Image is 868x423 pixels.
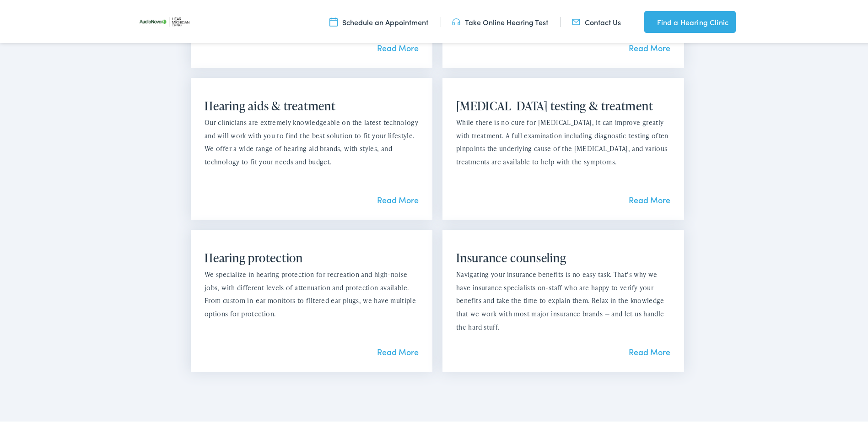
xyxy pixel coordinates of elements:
[456,266,670,332] p: Navigating your insurance benefits is no easy task. That’s why we have insurance specialists on-s...
[205,97,419,111] h2: Hearing aids & treatment
[629,40,670,52] a: Read More
[452,15,548,25] a: Take Online Hearing Test
[377,192,419,204] a: Read More
[456,97,670,111] h2: [MEDICAL_DATA] testing & treatment
[456,249,670,263] h2: Insurance counseling
[572,15,621,25] a: Contact Us
[629,192,670,204] a: Read More
[205,249,419,263] h2: Hearing protection
[329,15,428,25] a: Schedule an Appointment
[205,266,419,319] p: We specialize in hearing protection for recreation and high-noise jobs, with different levels of ...
[644,9,736,31] a: Find a Hearing Clinic
[644,15,652,26] img: utility icon
[456,114,670,167] p: While there is no cure for [MEDICAL_DATA], it can improve greatly with treatment. A full examinat...
[629,344,670,356] a: Read More
[329,15,338,25] img: utility icon
[377,40,419,52] a: Read More
[452,15,460,25] img: utility icon
[205,114,419,167] p: Our clinicians are extremely knowledgeable on the latest technology and will work with you to fin...
[572,15,580,25] img: utility icon
[377,344,419,356] a: Read More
